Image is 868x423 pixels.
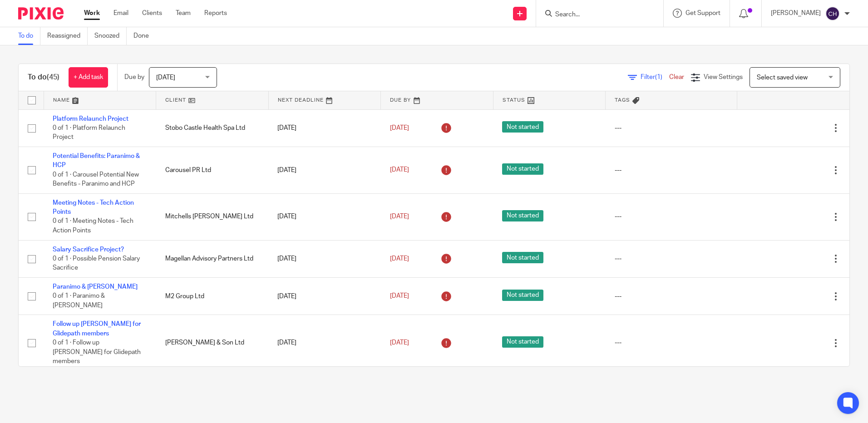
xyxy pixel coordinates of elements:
a: Work [84,9,100,18]
a: Follow up [PERSON_NAME] for Glidepath members [53,321,141,336]
div: --- [615,254,728,263]
span: 0 of 1 · Platform Relaunch Project [53,125,125,141]
span: [DATE] [390,213,409,220]
td: [DATE] [268,109,381,147]
a: Clients [142,9,162,18]
td: [DATE] [268,147,381,193]
a: Clear [669,74,684,80]
span: [DATE] [156,74,175,81]
a: Salary Sacrifice Project? [53,246,124,253]
td: [DATE] [268,278,381,315]
span: Select saved view [757,74,808,81]
a: To do [18,27,40,45]
div: --- [615,292,728,301]
span: 0 of 1 · Meeting Notes - Tech Action Points [53,218,133,234]
a: Reports [204,9,227,18]
a: Reassigned [47,27,88,45]
p: Due by [124,73,144,82]
span: 0 of 1 · Paranimo & [PERSON_NAME] [53,293,105,309]
span: [DATE] [390,256,409,262]
span: Filter [641,74,669,80]
td: [DATE] [268,240,381,277]
span: [DATE] [390,293,409,300]
td: Mitchells [PERSON_NAME] Ltd [156,193,269,240]
span: [DATE] [390,339,409,346]
span: Not started [502,210,543,221]
span: Not started [502,336,543,348]
td: [DATE] [268,315,381,371]
a: Platform Relaunch Project [53,116,128,122]
span: Get Support [686,10,720,16]
span: 0 of 1 · Carousel Potential New Benefits - Paranimo and HCP [53,172,139,187]
h1: To do [28,73,59,82]
a: Done [133,27,156,45]
a: Meeting Notes - Tech Action Points [53,200,134,215]
span: (45) [47,74,59,81]
div: --- [615,338,728,347]
p: [PERSON_NAME] [771,9,821,18]
span: View Settings [704,74,743,80]
span: Not started [502,163,543,175]
a: Paranimo & [PERSON_NAME] [53,284,138,290]
span: Not started [502,290,543,301]
img: svg%3E [825,6,840,21]
a: + Add task [69,67,108,88]
div: --- [615,123,728,133]
span: Tags [615,98,630,103]
input: Search [554,11,636,19]
div: --- [615,166,728,175]
a: Team [176,9,191,18]
span: [DATE] [390,125,409,131]
td: Carousel PR Ltd [156,147,269,193]
a: Potential Benefits: Paranimo & HCP [53,153,140,168]
a: Snoozed [94,27,127,45]
td: M2 Group Ltd [156,278,269,315]
span: [DATE] [390,167,409,173]
a: Email [113,9,128,18]
span: (1) [655,74,662,80]
td: [DATE] [268,193,381,240]
div: --- [615,212,728,221]
span: 0 of 1 · Follow up [PERSON_NAME] for Glidepath members [53,339,141,364]
span: 0 of 1 · Possible Pension Salary Sacrifice [53,256,140,271]
span: Not started [502,121,543,133]
img: Pixie [18,7,64,20]
td: Magellan Advisory Partners Ltd [156,240,269,277]
td: [PERSON_NAME] & Son Ltd [156,315,269,371]
span: Not started [502,252,543,263]
td: Stobo Castle Health Spa Ltd [156,109,269,147]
